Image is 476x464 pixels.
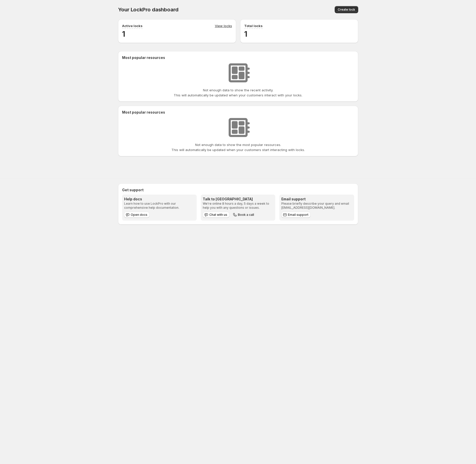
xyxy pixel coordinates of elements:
p: Not enough data to show the recent activity. This will automatically be updated when your custome... [174,88,302,98]
p: Total locks [244,23,263,28]
a: Email support [281,212,310,218]
span: Create lock [338,8,355,12]
button: Book a call [231,212,256,218]
h2: Most popular resources [122,55,354,60]
h3: Email support [281,197,352,202]
span: Your LockPro dashboard [118,7,179,13]
h2: 1 [122,29,232,39]
a: Open docs [124,212,149,218]
h3: Talk to [GEOGRAPHIC_DATA] [203,197,273,202]
img: No resources found [225,60,251,86]
p: Active locks [122,23,143,28]
span: Open docs [131,213,147,217]
button: Chat with us [203,212,229,218]
span: Book a call [238,213,254,217]
button: Create lock [335,6,358,13]
span: Chat with us [209,213,227,217]
p: Not enough data to show the most popular resources. This will automatically be updated when your ... [171,142,305,152]
h2: Get support [122,187,354,193]
h3: Help docs [124,197,195,202]
a: View locks [215,23,232,29]
p: Please briefly describe your query and email [EMAIL_ADDRESS][DOMAIN_NAME]. [281,202,352,210]
p: Learn how to use LockPro with our comprehensive help documentation. [124,202,195,210]
h2: Most popular resources [122,110,354,115]
p: We're online 8 hours a day, 5 days a week to help you with any questions or issues. [203,202,273,210]
span: Email support [288,213,308,217]
img: No resources found [225,115,251,140]
h2: 1 [244,29,354,39]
